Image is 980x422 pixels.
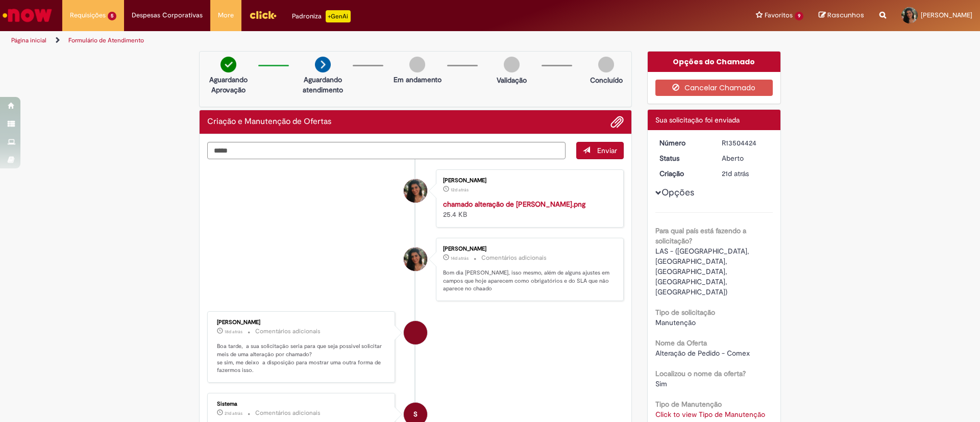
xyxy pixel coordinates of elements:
[225,410,242,416] span: 21d atrás
[648,52,781,72] div: Opções do Chamado
[451,255,469,261] time: 16/09/2025 08:21:13
[655,410,765,419] a: Click to view Tipo de Manutenção
[255,327,321,336] small: Comentários adicionais
[451,187,469,193] time: 18/09/2025 10:35:07
[795,12,803,20] span: 9
[394,75,442,85] p: Em andamento
[404,247,427,271] div: Rafaela Silva Dias
[655,318,696,327] span: Manutenção
[722,138,769,148] div: R13504424
[443,246,613,252] div: [PERSON_NAME]
[315,57,331,72] img: arrow-next.png
[204,75,253,95] p: Aguardando Aprovação
[298,75,348,95] p: Aguardando atendimento
[68,36,144,44] a: Formulário de Atendimento
[11,36,46,44] a: Página inicial
[597,146,617,155] span: Enviar
[443,199,613,219] div: 25.4 KB
[655,246,751,296] span: LAS - ([GEOGRAPHIC_DATA], [GEOGRAPHIC_DATA], [GEOGRAPHIC_DATA], [GEOGRAPHIC_DATA], [GEOGRAPHIC_DA...
[598,57,614,72] img: img-circle-grey.png
[652,153,715,163] dt: Status
[404,179,427,203] div: Rafaela Silva Dias
[132,10,203,20] span: Despesas Corporativas
[218,10,234,20] span: More
[590,75,623,85] p: Concluído
[827,10,864,20] span: Rascunhos
[207,117,331,127] h2: Criação e Manutenção de Ofertas Histórico de tíquete
[1,5,54,26] img: ServiceNow
[217,342,387,375] p: Boa tarde, a sua solicitação seria para que seja possivel solicitar meis de uma alteração por cha...
[610,115,624,129] button: Adicionar anexos
[652,168,715,179] dt: Criação
[497,75,527,85] p: Validação
[217,401,387,407] div: Sistema
[225,329,242,335] span: 18d atrás
[504,57,520,72] img: img-circle-grey.png
[722,169,749,178] time: 09/09/2025 09:14:46
[576,142,624,159] button: Enviar
[655,308,715,317] b: Tipo de solicitação
[722,153,769,163] div: Aberto
[655,349,750,358] span: Alteração de Pedido - Comex
[326,10,351,22] p: +GenAi
[655,379,667,388] span: Sim
[481,254,547,262] small: Comentários adicionais
[655,115,740,125] span: Sua solicitação foi enviada
[655,80,773,96] button: Cancelar Chamado
[220,57,236,72] img: check-circle-green.png
[443,269,613,293] p: Bom dia [PERSON_NAME], isso mesmo, além de alguns ajustes em campos que hoje aparecem como obriga...
[655,338,707,347] b: Nome da Oferta
[655,400,722,409] b: Tipo de Manutenção
[921,11,972,19] span: [PERSON_NAME]
[722,168,769,179] div: 09/09/2025 09:14:46
[652,138,715,148] dt: Número
[655,226,746,245] b: Para qual país está fazendo a solicitação?
[255,409,321,417] small: Comentários adicionais
[655,369,746,378] b: Localizou o nome da oferta?
[443,178,613,184] div: [PERSON_NAME]
[292,10,351,22] div: Padroniza
[70,10,106,20] span: Requisições
[207,142,566,159] textarea: Digite sua mensagem aqui...
[819,11,864,20] a: Rascunhos
[451,187,469,193] span: 12d atrás
[409,57,425,72] img: img-circle-grey.png
[722,169,749,178] span: 21d atrás
[451,255,469,261] span: 14d atrás
[8,31,646,50] ul: Trilhas de página
[404,321,427,344] div: Matheus Borges
[443,200,585,209] a: chamado alteração de [PERSON_NAME].png
[765,10,793,20] span: Favoritos
[108,12,116,20] span: 5
[249,7,277,22] img: click_logo_yellow_360x200.png
[217,319,387,326] div: [PERSON_NAME]
[225,410,242,416] time: 09/09/2025 09:20:42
